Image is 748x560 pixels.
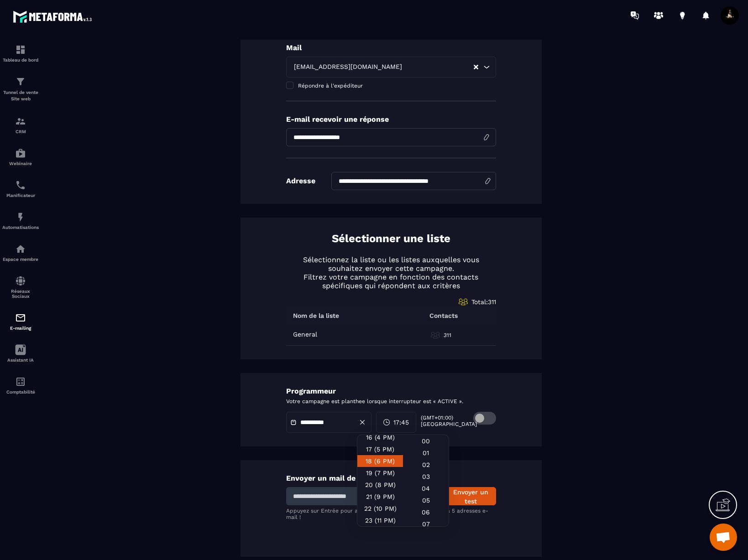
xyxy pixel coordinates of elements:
[332,231,450,246] p: Sélectionner une liste
[404,62,473,72] input: Search for option
[357,455,403,467] div: 18 (6 PM)
[286,176,315,185] p: Adresse
[403,471,449,482] div: 03
[286,43,496,52] p: Mail
[15,116,26,127] img: formation
[2,89,39,102] p: Tunnel de vente Site web
[2,69,39,109] a: formationformationTunnel de vente Site web
[403,518,449,530] div: 07
[293,331,317,338] p: General
[2,326,39,331] p: E-mailing
[2,141,39,173] a: automationsautomationsWebinaire
[2,225,39,230] p: Automatisations
[2,306,39,337] a: emailemailE-mailing
[2,337,39,369] a: Assistant IA
[15,312,26,323] img: email
[2,289,39,299] p: Réseaux Sociaux
[286,57,496,78] div: Search for option
[298,83,363,89] span: Répondre à l'expéditeur
[421,415,460,427] p: (GMT+01:00) [GEOGRAPHIC_DATA]
[2,37,39,69] a: formationformationTableau de bord
[403,494,449,506] div: 05
[15,212,26,223] img: automations
[474,64,478,71] button: Clear Selected
[357,491,403,503] div: 21 (9 PM)
[403,506,449,518] div: 06
[15,244,26,254] img: automations
[403,435,449,447] div: 00
[13,8,95,25] img: logo
[2,269,39,306] a: social-networksocial-networkRéseaux Sociaux
[2,358,39,363] p: Assistant IA
[15,44,26,55] img: formation
[403,482,449,494] div: 04
[357,443,403,455] div: 17 (5 PM)
[293,312,339,319] p: Nom de la liste
[357,514,403,526] div: 23 (11 PM)
[429,312,458,319] p: Contacts
[2,205,39,237] a: automationsautomationsAutomatisations
[286,255,496,273] p: Sélectionnez la liste ou les listes auxquelles vous souhaitez envoyer cette campagne.
[2,161,39,166] p: Webinaire
[286,398,496,405] p: Votre campagne est planthee lorsque interrupteur est « ACTIVE ».
[446,487,496,505] button: Envoyer un test
[357,503,403,514] div: 22 (10 PM)
[2,57,39,62] p: Tableau de bord
[15,376,26,387] img: accountant
[286,273,496,290] p: Filtrez votre campagne en fonction des contacts spécifiques qui répondent aux critères
[2,389,39,394] p: Comptabilité
[357,479,403,491] div: 20 (8 PM)
[292,62,404,72] span: [EMAIL_ADDRESS][DOMAIN_NAME]
[286,115,496,124] p: E-mail recevoir une réponse
[15,76,26,87] img: formation
[286,508,496,520] p: Appuyez sur Entrée pour ajouter un e-mail ! Saisissez jusqu'à 5 adresses e-mail !
[2,193,39,198] p: Planificateur
[15,275,26,286] img: social-network
[2,369,39,401] a: accountantaccountantComptabilité
[2,109,39,141] a: formationformationCRM
[357,431,403,443] div: 16 (4 PM)
[2,129,39,134] p: CRM
[710,524,737,551] div: Ouvrir le chat
[2,257,39,262] p: Espace membre
[286,387,496,395] p: Programmeur
[2,173,39,205] a: schedulerschedulerPlanificateur
[471,298,496,306] span: Total: 311
[15,148,26,159] img: automations
[393,418,409,427] span: 17:45
[403,447,449,459] div: 01
[15,180,26,191] img: scheduler
[357,467,403,479] div: 19 (7 PM)
[403,459,449,471] div: 02
[444,332,451,339] p: 311
[2,237,39,269] a: automationsautomationsEspace membre
[286,474,496,482] p: Envoyer un mail de test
